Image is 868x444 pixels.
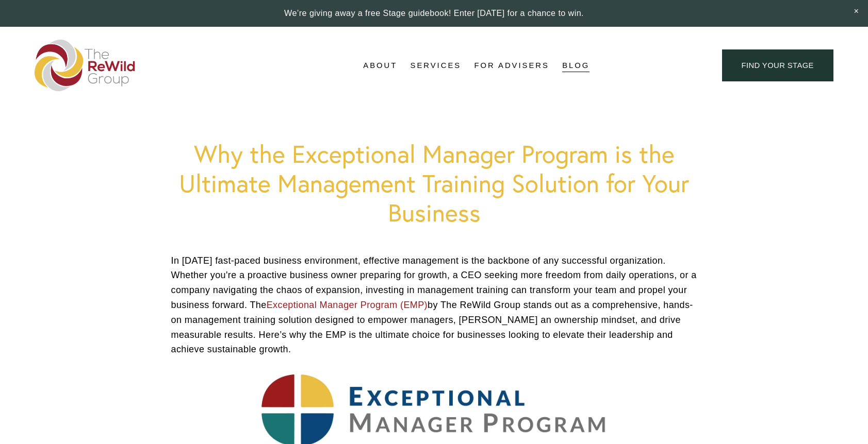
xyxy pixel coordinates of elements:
span: About [363,59,397,73]
span: Services [411,59,462,73]
a: Exceptional Manager Program (EMP) [267,300,428,310]
a: folder dropdown [363,58,397,73]
a: Blog [562,58,589,73]
a: find your stage [722,49,833,82]
h1: Why the Exceptional Manager Program is the Ultimate Management Training Solution for Your Business [171,139,697,228]
a: folder dropdown [411,58,462,73]
p: In [DATE] fast-paced business environment, effective management is the backbone of any successful... [171,253,697,357]
img: The ReWild Group [35,40,136,91]
a: For Advisers [474,58,549,73]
